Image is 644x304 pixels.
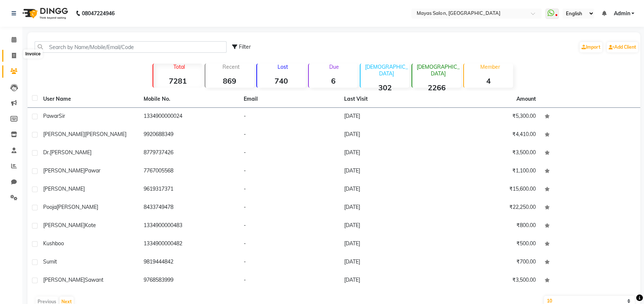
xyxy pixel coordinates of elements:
p: [DEMOGRAPHIC_DATA] [363,64,409,77]
td: - [239,235,340,253]
span: Pawar [85,167,100,174]
p: Recent [208,64,254,70]
span: Sumit [43,258,57,265]
td: ₹3,500.00 [440,272,540,290]
p: Lost [260,64,306,70]
td: [DATE] [340,162,440,181]
span: [PERSON_NAME] [85,131,126,138]
td: - [239,108,340,126]
p: Total [156,64,202,70]
strong: 740 [257,76,306,85]
a: Import [580,42,602,52]
span: Pawar [43,113,59,119]
td: [DATE] [340,108,440,126]
td: - [239,181,340,199]
td: ₹3,500.00 [440,144,540,162]
td: 1334900000483 [139,217,240,235]
span: Kote [85,222,96,229]
span: [PERSON_NAME] [43,131,85,138]
strong: 302 [361,83,409,92]
td: - [239,217,340,235]
input: Search by Name/Mobile/Email/Code [35,41,227,53]
td: 8433749478 [139,199,240,217]
td: [DATE] [340,181,440,199]
td: - [239,162,340,181]
td: 9768583999 [139,272,240,290]
img: logo [19,3,70,24]
td: 1334900000024 [139,108,240,126]
span: Sawant [85,276,103,283]
td: ₹500.00 [440,235,540,253]
strong: 7281 [153,76,202,85]
td: ₹800.00 [440,217,540,235]
span: Dr.[PERSON_NAME] [43,149,92,156]
td: - [239,144,340,162]
span: [PERSON_NAME] [57,204,98,210]
span: Kushboo [43,240,64,247]
td: 7767005568 [139,162,240,181]
td: ₹1,100.00 [440,162,540,181]
span: [PERSON_NAME] [43,222,85,229]
span: Pooja [43,204,57,210]
td: [DATE] [340,253,440,272]
span: [PERSON_NAME] [43,185,85,192]
th: User Name [39,91,139,108]
b: 08047224946 [82,3,115,24]
p: Member [467,64,513,70]
td: - [239,126,340,144]
td: [DATE] [340,126,440,144]
span: [PERSON_NAME] [43,276,85,283]
strong: 2266 [412,83,461,92]
td: ₹5,300.00 [440,108,540,126]
td: - [239,272,340,290]
th: Mobile No. [139,91,240,108]
td: [DATE] [340,272,440,290]
span: Sir [59,113,65,119]
td: [DATE] [340,199,440,217]
th: Email [239,91,340,108]
p: Due [310,64,358,70]
span: Admin [613,10,630,17]
td: 1334900000482 [139,235,240,253]
strong: 6 [309,76,358,85]
span: Filter [239,43,251,50]
td: ₹15,600.00 [440,181,540,199]
td: [DATE] [340,235,440,253]
th: Amount [512,91,540,107]
td: 9819444842 [139,253,240,272]
div: Invoice [23,50,42,59]
td: 9920688349 [139,126,240,144]
p: [DEMOGRAPHIC_DATA] [415,64,461,77]
td: 9619317371 [139,181,240,199]
td: - [239,253,340,272]
span: [PERSON_NAME] [43,167,85,174]
strong: 869 [205,76,254,85]
td: ₹22,250.00 [440,199,540,217]
td: ₹4,410.00 [440,126,540,144]
th: Last Visit [340,91,440,108]
td: [DATE] [340,217,440,235]
a: Add Client [607,42,638,52]
td: [DATE] [340,144,440,162]
td: 8779737426 [139,144,240,162]
td: - [239,199,340,217]
td: ₹700.00 [440,253,540,272]
strong: 4 [464,76,513,85]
